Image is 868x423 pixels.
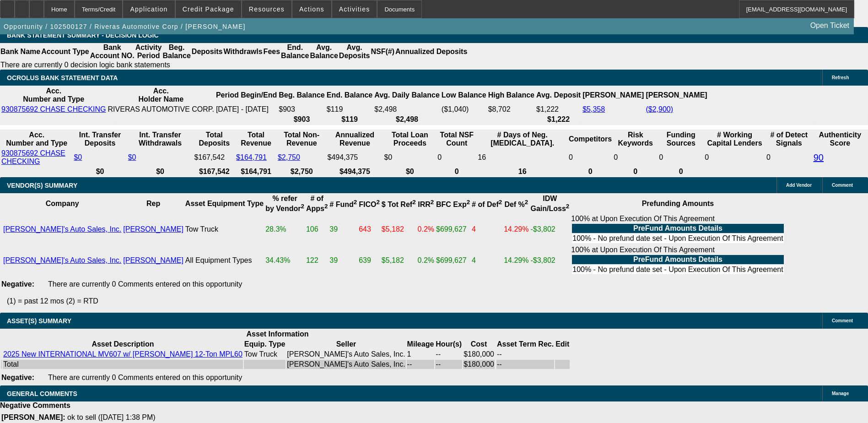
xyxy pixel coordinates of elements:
th: $494,375 [327,167,383,176]
b: PreFund Amounts Details [633,255,722,263]
th: $903 [278,115,325,124]
a: $2,750 [278,153,300,161]
th: Avg. Deposit [536,87,581,104]
td: 0 [766,149,812,166]
b: % refer by Vendor [265,195,304,212]
span: Application [130,5,167,13]
td: 0 [658,149,703,166]
a: $5,358 [582,105,605,113]
button: Activities [332,0,377,18]
th: 0 [437,167,476,176]
td: $699,627 [436,245,470,276]
td: 643 [358,214,380,244]
span: Resources [249,5,285,13]
th: Authenticity Score [813,130,867,148]
a: [PERSON_NAME] [123,256,183,264]
th: Competitors [568,130,612,148]
sup: 2 [499,199,502,206]
th: Edit [555,340,570,349]
a: [PERSON_NAME] [123,225,183,233]
a: ($2,900) [646,105,673,113]
a: [PERSON_NAME]'s Auto Sales, Inc. [3,256,121,264]
th: Annualized Revenue [327,130,383,148]
th: Period Begin/End [216,87,277,104]
td: 34.43% [265,245,305,276]
p: (1) = past 12 mos (2) = RTD [7,297,868,305]
td: 100% - No prefund date set - Upon Execution Of This Agreement [572,234,783,243]
th: Avg. Balance [309,43,338,60]
th: [PERSON_NAME] [582,87,644,104]
th: $167,542 [194,167,235,176]
th: $164,791 [236,167,276,176]
td: 1 [407,350,435,359]
th: $119 [326,115,373,124]
td: 28.3% [265,214,305,244]
td: 14.29% [503,214,529,244]
a: $0 [74,153,82,161]
b: Seller [336,340,356,348]
th: Withdrawls [223,43,263,60]
div: Total [3,360,243,369]
a: Open Ticket [807,18,853,33]
th: $1,222 [536,115,581,124]
td: 4 [471,214,502,244]
span: Manage [832,391,849,396]
th: Acc. Holder Name [108,87,215,104]
b: BFC Exp [436,201,470,208]
th: Total Revenue [236,130,276,148]
th: 16 [477,167,567,176]
td: 0 [613,149,658,166]
td: All Equipment Types [185,245,264,276]
td: 0 [437,149,476,166]
td: -- [407,360,435,369]
td: [PERSON_NAME]'s Auto Sales, Inc. [286,350,405,359]
th: Avg. Deposits [339,43,371,60]
th: Sum of the Total NSF Count and Total Overdraft Fee Count from Ocrolus [437,130,476,148]
td: $699,627 [436,214,470,244]
td: $5,182 [381,214,416,244]
td: [PERSON_NAME]'s Auto Sales, Inc. [286,360,405,369]
td: -- [435,360,462,369]
td: $1,222 [536,105,581,114]
td: 16 [477,149,567,166]
th: Acc. Number and Type [1,130,72,148]
th: Avg. Daily Balance [374,87,440,104]
button: Actions [292,0,331,18]
b: Asset Information [247,330,309,338]
span: VENDOR(S) SUMMARY [7,182,77,189]
span: There are currently 0 Comments entered on this opportunity [48,374,242,381]
th: NSF(#) [370,43,395,60]
th: Bank Account NO. [90,43,135,60]
div: 100% at Upon Execution Of This Agreement [571,246,784,275]
sup: 2 [525,199,528,206]
span: 0 [705,153,709,161]
a: 2025 New INTERNATIONAL MV607 w/ [PERSON_NAME] 12-Ton MPL60 [3,350,243,358]
th: 0 [658,167,703,176]
th: [PERSON_NAME] [645,87,707,104]
b: Hour(s) [436,340,462,348]
span: OCROLUS BANK STATEMENT DATA [7,74,118,81]
td: ($1,040) [441,105,487,114]
b: Mileage [407,340,434,348]
b: Company [46,200,79,207]
span: Opportunity / 102500127 / Riveras Automotive Corp / [PERSON_NAME] [4,23,246,30]
sup: 2 [354,199,357,206]
b: Negative: [1,280,34,288]
a: $164,791 [236,153,267,161]
sup: 2 [566,203,569,210]
b: $ Tot Ref [382,201,416,208]
td: -- [496,350,554,359]
th: Asset Term Recommendation [496,340,554,349]
th: $0 [73,167,126,176]
th: $2,498 [374,115,440,124]
span: GENERAL COMMENTS [7,390,77,397]
td: $5,182 [381,245,416,276]
b: Cost [471,340,487,348]
b: IDW Gain/Loss [530,195,569,212]
td: -$3,802 [530,245,570,276]
span: ok to sell ([DATE] 1:38 PM) [67,413,156,421]
th: End. Balance [326,87,373,104]
b: # of Apps [306,195,328,212]
th: 0 [613,167,658,176]
th: High Balance [488,87,535,104]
